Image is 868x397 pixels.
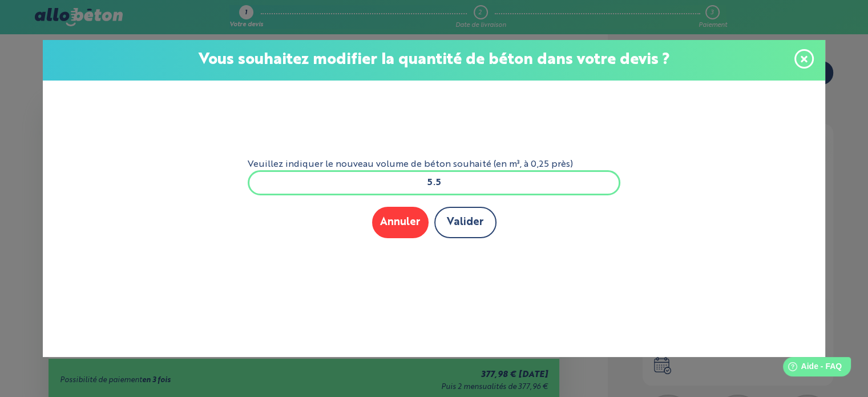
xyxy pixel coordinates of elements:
[248,170,621,195] input: xxx
[434,207,496,238] button: Valider
[248,159,621,170] label: Veuillez indiquer le nouveau volume de béton souhaité (en m³, à 0,25 près)
[372,207,429,238] button: Annuler
[766,352,855,384] iframe: Help widget launcher
[54,51,814,69] p: Vous souhaitez modifier la quantité de béton dans votre devis ?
